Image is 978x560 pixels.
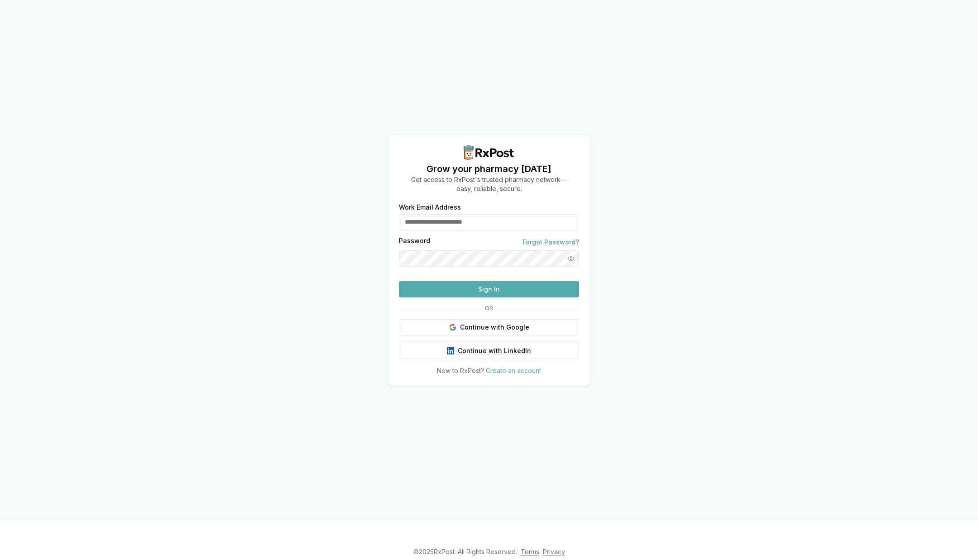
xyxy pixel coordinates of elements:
label: Work Email Address [399,204,579,211]
a: Terms [521,548,539,555]
span: New to RxPost? [437,367,484,374]
img: Google [449,324,456,331]
button: Continue with Google [399,319,579,335]
a: Create an account [486,367,541,374]
h1: Grow your pharmacy [DATE] [411,163,567,175]
a: Privacy [543,548,565,555]
img: RxPost Logo [460,145,518,160]
button: Show password [563,250,579,267]
a: Forgot Password? [523,238,579,247]
label: Password [399,238,430,247]
button: Continue with LinkedIn [399,343,579,359]
button: Sign In [399,281,579,297]
span: OR [481,305,497,312]
p: Get access to RxPost's trusted pharmacy network— easy, reliable, secure. [411,175,567,193]
img: LinkedIn [447,347,454,354]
